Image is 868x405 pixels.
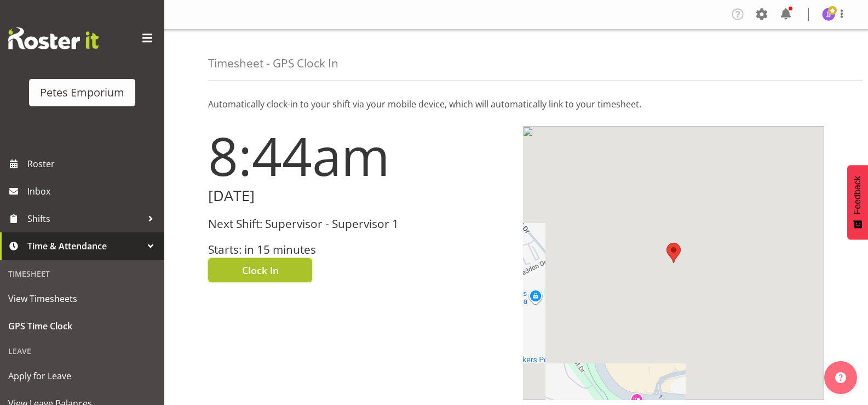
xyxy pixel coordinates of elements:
[8,368,156,384] span: Apply for Leave
[208,218,510,230] h3: Next Shift: Supervisor - Supervisor 1
[8,318,156,334] span: GPS Time Clock
[27,210,142,227] span: Shifts
[27,238,142,254] span: Time & Attendance
[208,57,338,70] h4: Timesheet - GPS Clock In
[208,126,510,185] h1: 8:44am
[27,156,159,172] span: Roster
[3,285,162,312] a: View Timesheets
[847,165,868,239] button: Feedback - Show survey
[822,8,835,21] img: janelle-jonkers702.jpg
[40,84,124,101] div: Petes Emporium
[853,176,863,214] span: Feedback
[208,98,824,111] p: Automatically clock-in to your shift via your mobile device, which will automatically link to you...
[208,258,312,282] button: Clock In
[3,340,162,362] div: Leave
[3,362,162,390] a: Apply for Leave
[242,263,279,277] span: Clock In
[8,290,156,307] span: View Timesheets
[3,312,162,340] a: GPS Time Clock
[835,372,846,383] img: help-xxl-2.png
[27,183,159,199] span: Inbox
[208,243,510,256] h3: Starts: in 15 minutes
[3,263,162,285] div: Timesheet
[208,187,510,204] h2: [DATE]
[8,27,99,49] img: Rosterit website logo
